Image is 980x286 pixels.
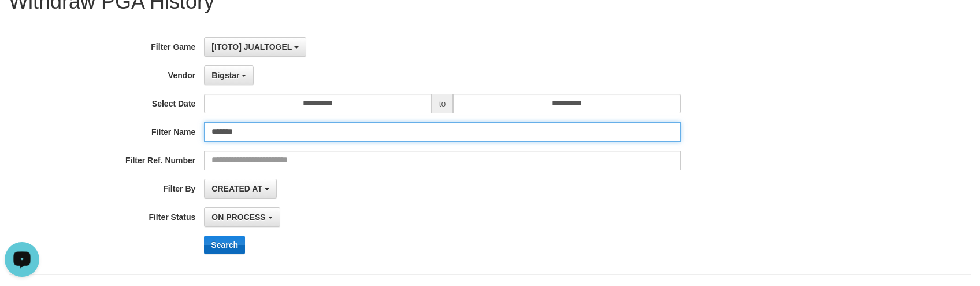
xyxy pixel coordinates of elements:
button: Bigstar [204,65,254,85]
span: to [432,94,454,113]
span: Bigstar [211,71,239,80]
span: [ITOTO] JUALTOGEL [211,42,292,52]
button: Search [204,236,245,254]
button: Open LiveChat chat widget [5,5,39,39]
button: CREATED AT [204,179,277,199]
button: ON PROCESS [204,207,280,227]
button: [ITOTO] JUALTOGEL [204,37,306,57]
span: CREATED AT [211,184,262,193]
span: ON PROCESS [211,212,265,222]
